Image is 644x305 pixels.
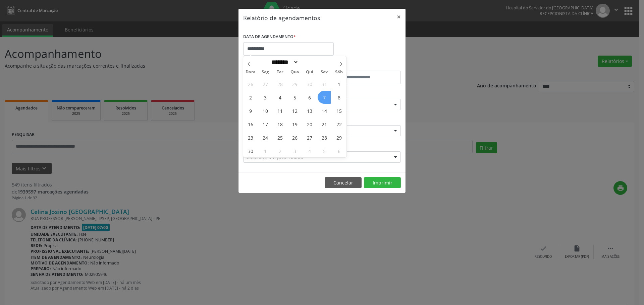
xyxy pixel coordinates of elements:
span: Novembro 11, 2025 [273,104,286,117]
span: Novembro 13, 2025 [303,104,316,117]
span: Novembro 15, 2025 [332,104,345,117]
span: Ter [273,70,287,74]
span: Novembro 29, 2025 [332,131,345,144]
span: Novembro 4, 2025 [273,91,286,104]
span: Novembro 24, 2025 [259,131,272,144]
span: Novembro 25, 2025 [273,131,286,144]
span: Novembro 16, 2025 [244,118,257,131]
span: Outubro 27, 2025 [259,77,272,90]
span: Novembro 6, 2025 [303,91,316,104]
span: Novembro 23, 2025 [244,131,257,144]
span: Novembro 27, 2025 [303,131,316,144]
span: Qua [287,70,302,74]
select: Month [269,59,299,66]
input: Year [299,59,321,66]
span: Outubro 29, 2025 [288,77,301,90]
span: Outubro 28, 2025 [273,77,286,90]
label: DATA DE AGENDAMENTO [243,32,296,42]
span: Outubro 26, 2025 [244,77,257,90]
span: Novembro 22, 2025 [332,118,345,131]
span: Novembro 17, 2025 [259,118,272,131]
h5: Relatório de agendamentos [243,13,320,22]
span: Novembro 21, 2025 [318,118,331,131]
span: Outubro 30, 2025 [303,77,316,90]
span: Novembro 7, 2025 [318,91,331,104]
span: Sex [317,70,332,74]
span: Novembro 19, 2025 [288,118,301,131]
span: Novembro 1, 2025 [332,77,345,90]
span: Novembro 3, 2025 [259,91,272,104]
span: Dezembro 1, 2025 [259,144,272,157]
button: Close [392,9,406,25]
span: Novembro 20, 2025 [303,118,316,131]
span: Dezembro 4, 2025 [303,144,316,157]
span: Novembro 8, 2025 [332,91,345,104]
button: Imprimir [364,177,401,188]
span: Dezembro 3, 2025 [288,144,301,157]
span: Dezembro 5, 2025 [318,144,331,157]
span: Novembro 30, 2025 [244,144,257,157]
span: Novembro 5, 2025 [288,91,301,104]
label: ATÉ [324,60,401,71]
span: Sáb [332,70,346,74]
span: Novembro 2, 2025 [244,91,257,104]
span: Novembro 9, 2025 [244,104,257,117]
span: Outubro 31, 2025 [318,77,331,90]
span: Novembro 10, 2025 [259,104,272,117]
span: Dezembro 6, 2025 [332,144,345,157]
span: Qui [302,70,317,74]
span: Seg [258,70,273,74]
span: Novembro 18, 2025 [273,118,286,131]
span: Dezembro 2, 2025 [273,144,286,157]
span: Novembro 28, 2025 [318,131,331,144]
span: Novembro 12, 2025 [288,104,301,117]
span: Novembro 14, 2025 [318,104,331,117]
button: Cancelar [325,177,362,188]
span: Dom [243,70,258,74]
span: Selecione um profissional [246,154,303,161]
span: Novembro 26, 2025 [288,131,301,144]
